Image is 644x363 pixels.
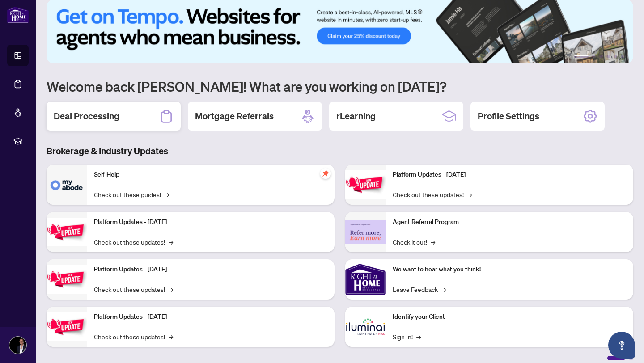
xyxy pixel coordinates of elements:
[467,190,472,199] span: →
[7,7,29,23] img: logo
[54,110,119,122] h2: Deal Processing
[47,312,87,341] img: Platform Updates - July 8, 2025
[345,220,386,245] img: Agent Referral Program
[345,307,386,347] img: Identify your Client
[47,145,633,157] h3: Brokerage & Industry Updates
[94,190,169,199] a: Check out these guides!→
[320,168,331,179] span: pushpin
[94,332,173,342] a: Check out these updates!→
[478,110,539,122] h2: Profile Settings
[47,78,633,95] h1: Welcome back [PERSON_NAME]! What are you working on [DATE]?
[345,259,386,300] img: We want to hear what you think!
[169,284,173,294] span: →
[608,332,635,359] button: Open asap
[393,237,435,247] a: Check it out!→
[441,284,446,294] span: →
[431,237,435,247] span: →
[393,217,626,227] p: Agent Referral Program
[606,55,610,58] button: 4
[47,265,87,293] img: Platform Updates - July 21, 2025
[94,284,173,294] a: Check out these updates!→
[614,55,617,58] button: 5
[393,312,626,322] p: Identify your Client
[574,55,589,58] button: 1
[94,237,173,247] a: Check out these updates!→
[195,110,274,122] h2: Mortgage Referrals
[592,55,596,58] button: 2
[47,165,87,205] img: Self-Help
[345,170,386,198] img: Platform Updates - June 23, 2025
[599,55,603,58] button: 3
[94,217,327,227] p: Platform Updates - [DATE]
[47,218,87,246] img: Platform Updates - September 16, 2025
[94,312,327,322] p: Platform Updates - [DATE]
[416,332,421,342] span: →
[393,332,421,342] a: Sign In!→
[621,55,624,58] button: 6
[94,265,327,274] p: Platform Updates - [DATE]
[94,170,327,180] p: Self-Help
[169,237,173,247] span: →
[393,265,626,274] p: We want to hear what you think!
[9,337,26,354] img: Profile Icon
[393,284,446,294] a: Leave Feedback→
[393,190,472,199] a: Check out these updates!→
[393,170,626,180] p: Platform Updates - [DATE]
[165,190,169,199] span: →
[169,332,173,342] span: →
[336,110,376,122] h2: rLearning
